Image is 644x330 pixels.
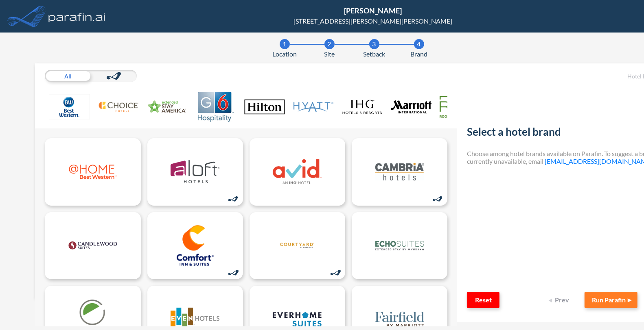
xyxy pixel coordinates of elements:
[244,92,285,122] img: Hilton
[467,292,499,308] button: Reset
[171,225,219,266] img: logo
[363,49,385,59] span: Setback
[68,152,117,192] img: logo
[342,92,383,122] img: IHG
[544,292,576,308] button: Prev
[585,292,637,308] button: Run Parafin
[440,92,480,122] img: RaaP
[410,49,427,59] span: Brand
[369,39,379,49] div: 3
[324,39,335,49] div: 2
[195,92,236,122] img: G6 Hospitality
[68,225,117,266] img: logo
[293,92,334,122] img: Hyatt
[47,8,107,24] img: logo
[414,39,424,49] div: 4
[171,152,219,192] img: logo
[273,152,322,192] img: logo
[45,70,91,82] div: All
[147,92,187,122] img: Extended Stay America
[294,16,452,26] div: [STREET_ADDRESS][PERSON_NAME][PERSON_NAME]
[273,225,322,266] img: logo
[391,92,432,122] img: Marriott
[49,92,90,122] img: Best Western
[98,92,138,122] img: Choice
[344,6,402,15] span: Hilton Kokomo
[375,152,424,192] img: logo
[280,39,290,49] div: 1
[324,49,335,59] span: Site
[272,49,297,59] span: Location
[375,225,424,266] img: logo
